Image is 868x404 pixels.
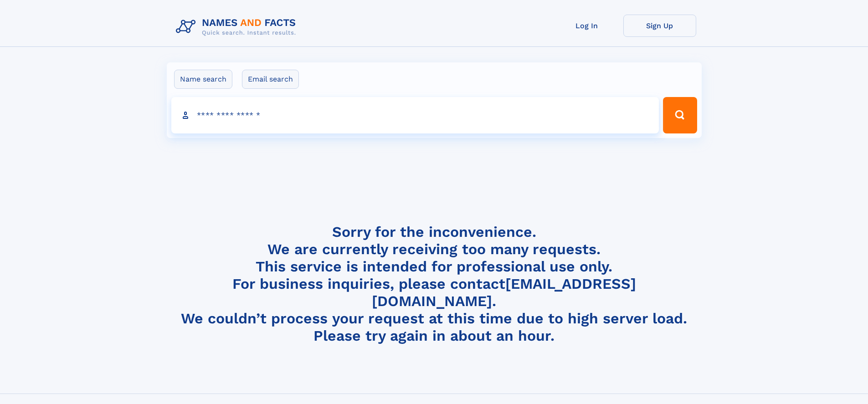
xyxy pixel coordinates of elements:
[171,97,659,133] input: search input
[172,15,303,39] img: Logo Names and Facts
[623,15,696,37] a: Sign Up
[242,70,299,89] label: Email search
[174,70,232,89] label: Name search
[172,223,696,345] h4: Sorry for the inconvenience. We are currently receiving too many requests. This service is intend...
[550,15,623,37] a: Log In
[663,97,697,133] button: Search Button
[372,275,636,310] a: [EMAIL_ADDRESS][DOMAIN_NAME]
